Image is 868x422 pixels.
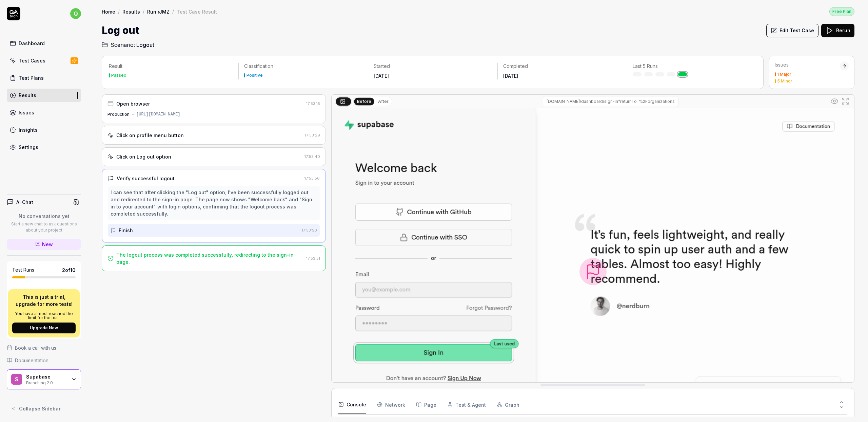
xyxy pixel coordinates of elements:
[19,40,45,47] div: Dashboard
[136,41,154,49] span: Logout
[19,405,61,412] span: Collapse Sidebar
[821,24,854,37] button: Rerun
[775,61,840,68] div: Issues
[766,24,818,37] button: Edit Test Case
[7,123,81,136] a: Insights
[70,8,81,19] span: q
[7,344,81,351] a: Book a call with us
[119,227,133,234] div: Finish
[7,369,81,390] button: SSupabaseBranching 2.0
[840,96,851,107] button: Open in full screen
[354,97,374,105] button: Before
[143,8,144,15] div: /
[246,73,263,77] div: Positive
[7,402,81,415] button: Collapse Sidebar
[829,7,854,16] div: Free Plan
[377,395,405,414] button: Network
[16,199,33,206] h4: AI Chat
[42,241,53,248] span: New
[829,96,840,107] button: Show all interative elements
[19,109,34,116] div: Issues
[70,7,81,20] button: q
[7,89,81,102] a: Results
[503,63,622,70] p: Completed
[109,41,135,49] span: Scenario:
[777,79,792,83] div: 5 Minor
[777,72,791,76] div: 1 Major
[118,8,120,15] div: /
[375,98,391,105] button: After
[7,357,81,364] a: Documentation
[147,8,170,15] a: Run rJMZ
[19,126,38,133] div: Insights
[338,395,366,414] button: Console
[497,395,519,414] button: Graph
[19,92,36,99] div: Results
[177,8,217,15] div: Test Case Result
[102,23,139,38] h1: Log out
[117,175,175,182] div: Verify successful logout
[12,312,76,320] p: You have almost reached the limit for the trial.
[7,141,81,154] a: Settings
[829,7,854,16] button: Free Plan
[172,8,174,15] div: /
[111,73,126,77] div: Passed
[416,395,436,414] button: Page
[7,221,81,233] p: Start a new chat to ask questions about your project
[12,293,76,308] p: This is just a trial, upgrade for more tests!
[19,57,45,64] div: Test Cases
[108,224,320,237] button: Finish17:53:50
[12,323,76,333] button: Upgrade Now
[15,344,56,351] span: Book a call with us
[11,374,22,385] span: S
[302,228,317,233] time: 17:53:50
[116,251,303,265] div: The logout process was completed successfully, redirecting to the sign-in page.
[15,357,48,364] span: Documentation
[633,63,751,70] p: Last 5 Runs
[304,176,320,181] time: 17:53:50
[12,267,34,273] h5: Test Runs
[306,101,320,106] time: 17:53:15
[111,189,317,217] div: I can see that after clicking the "Log out" option, I've been successfully logged out and redirec...
[306,256,320,261] time: 17:53:51
[109,63,233,70] p: Result
[62,267,76,274] span: 2 of 10
[19,74,44,81] div: Test Plans
[305,133,320,137] time: 17:53:29
[102,41,154,49] a: Scenario:Logout
[19,144,38,151] div: Settings
[116,153,171,160] div: Click on Log out option
[7,37,81,50] a: Dashboard
[7,239,81,250] a: New
[116,100,150,107] div: Open browser
[136,111,180,117] div: [URL][DOMAIN_NAME]
[102,8,115,15] a: Home
[7,213,81,220] p: No conversations yet
[7,54,81,67] a: Test Cases
[26,374,67,380] div: Supabase
[244,63,362,70] p: Classification
[26,380,67,385] div: Branching 2.0
[374,63,492,70] p: Started
[122,8,140,15] a: Results
[7,71,81,85] a: Test Plans
[374,73,389,79] time: [DATE]
[503,73,518,79] time: [DATE]
[7,106,81,119] a: Issues
[447,395,486,414] button: Test & Agent
[304,154,320,159] time: 17:53:40
[107,111,130,117] div: Production
[116,132,184,139] div: Click on profile menu button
